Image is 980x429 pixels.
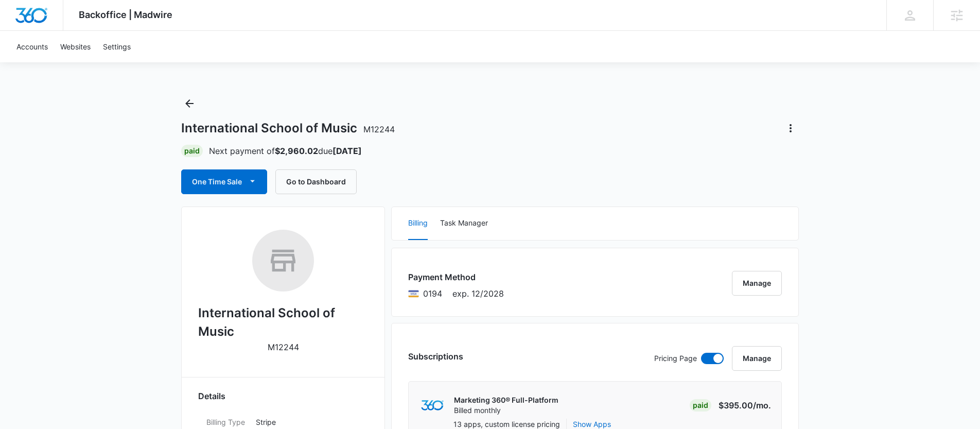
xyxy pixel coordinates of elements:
[732,346,782,371] button: Manage
[454,405,558,416] p: Billed monthly
[268,341,299,353] p: M12244
[454,395,558,405] p: Marketing 360® Full-Platform
[719,399,771,411] p: $395.00
[79,9,172,20] span: Backoffice | Madwire
[181,121,395,136] h1: International School of Music
[275,146,318,156] strong: $2,960.02
[452,287,504,300] span: exp. 12/2028
[54,31,97,62] a: Websites
[332,146,362,156] strong: [DATE]
[97,31,137,62] a: Settings
[690,399,711,411] div: Paid
[363,124,395,134] span: M12244
[181,95,198,112] button: Back
[654,353,697,364] p: Pricing Page
[408,350,463,363] h3: Subscriptions
[440,207,488,240] button: Task Manager
[421,400,443,411] img: marketing360Logo
[423,287,442,300] span: Visa ending with
[753,400,771,410] span: /mo.
[408,271,504,283] h3: Payment Method
[209,145,362,157] p: Next payment of due
[181,145,203,157] div: Paid
[408,207,428,240] button: Billing
[198,390,225,402] span: Details
[206,417,248,427] dt: Billing Type
[256,417,360,427] p: Stripe
[198,304,368,341] h2: International School of Music
[181,169,267,194] button: One Time Sale
[275,169,357,194] button: Go to Dashboard
[10,31,54,62] a: Accounts
[782,120,799,136] button: Actions
[732,271,782,296] button: Manage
